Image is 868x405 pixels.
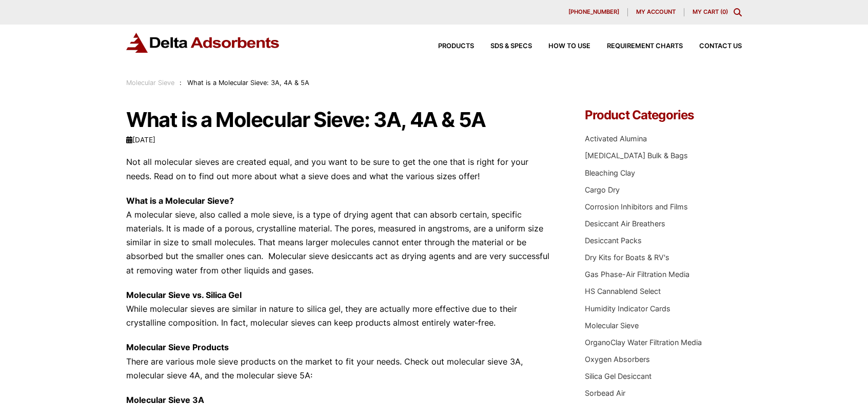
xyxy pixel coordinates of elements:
p: Not all molecular sieves are created equal, and you want to be sure to get the one that is right ... [126,155,554,183]
h4: Product Categories [585,109,742,121]
a: Bleaching Clay [585,168,635,177]
a: Sorbead Air [585,389,625,397]
a: Humidity Indicator Cards [585,304,670,313]
time: [DATE] [126,136,155,144]
a: How to Use [532,43,590,50]
a: Desiccant Packs [585,236,642,245]
a: Cargo Dry [585,185,620,194]
span: 0 [722,8,726,15]
a: Products [422,43,474,50]
h1: What is a Molecular Sieve: 3A, 4A & 5A [126,109,554,131]
strong: Molecular Sieve Products [126,342,229,352]
a: Dry Kits for Boats & RV's [585,253,669,262]
p: While molecular sieves are similar in nature to silica gel, they are actually more effective due ... [126,288,554,330]
a: Corrosion Inhibitors and Films [585,202,688,211]
a: Oxygen Absorbers [585,355,650,364]
a: SDS & SPECS [474,43,532,50]
span: [PHONE_NUMBER] [568,9,619,15]
span: Products [438,43,474,50]
a: HS Cannablend Select [585,287,661,295]
div: Toggle Modal Content [734,8,742,16]
span: How to Use [548,43,590,50]
a: Activated Alumina [585,134,647,143]
strong: Molecular Sieve 3A [126,395,204,405]
a: Molecular Sieve [585,321,639,330]
a: Gas Phase-Air Filtration Media [585,270,689,279]
a: [MEDICAL_DATA] Bulk & Bags [585,151,688,160]
a: My account [628,8,684,16]
p: There are various mole sieve products on the market to fit your needs. Check out molecular sieve ... [126,340,554,382]
strong: Molecular Sieve vs. Silica Gel [126,290,242,300]
a: [PHONE_NUMBER] [560,8,628,16]
span: What is a Molecular Sieve: 3A, 4A & 5A [187,79,309,87]
a: Molecular Sieve [126,79,174,87]
span: Contact Us [699,43,742,50]
a: Contact Us [683,43,742,50]
strong: What is a Molecular Sieve? [126,196,234,206]
p: A molecular sieve, also called a mole sieve, is a type of drying agent that can absorb certain, s... [126,194,554,278]
a: Desiccant Air Breathers [585,219,665,228]
a: OrganoClay Water Filtration Media [585,338,702,347]
a: Requirement Charts [590,43,683,50]
span: SDS & SPECS [490,43,532,50]
span: My account [636,9,676,15]
a: My Cart (0) [693,8,728,15]
img: Delta Adsorbents [126,33,280,53]
span: : [180,79,182,87]
a: Silica Gel Desiccant [585,372,652,380]
span: Requirement Charts [607,43,683,50]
